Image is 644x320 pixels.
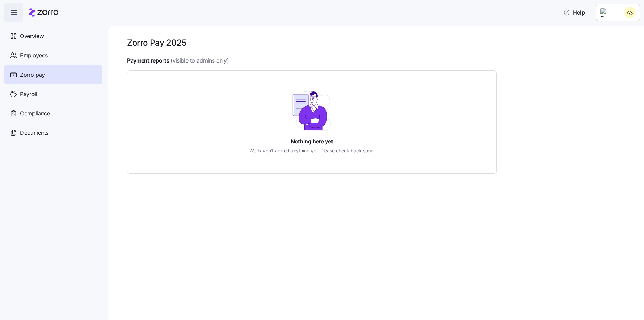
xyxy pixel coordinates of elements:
[171,56,229,65] span: (visible to admins only)
[127,57,169,65] h4: Payment reports
[558,6,590,19] button: Help
[20,51,48,60] span: Employees
[249,147,375,154] h5: We haven't added anything yet. Please check back soon!
[127,37,186,48] h1: Zorro Pay 2025
[4,104,102,123] a: Compliance
[4,46,102,65] a: Employees
[20,90,37,98] span: Payroll
[4,26,102,46] a: Overview
[20,32,44,40] span: Overview
[20,129,48,137] span: Documents
[563,8,585,17] span: Help
[600,8,614,17] img: Employer logo
[291,138,333,145] h4: Nothing here yet
[20,70,45,79] span: Zorro pay
[4,84,102,104] a: Payroll
[4,123,102,142] a: Documents
[4,65,102,84] a: Zorro pay
[624,7,635,18] img: 25966653fc60c1c706604e5d62ac2791
[20,109,50,118] span: Compliance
